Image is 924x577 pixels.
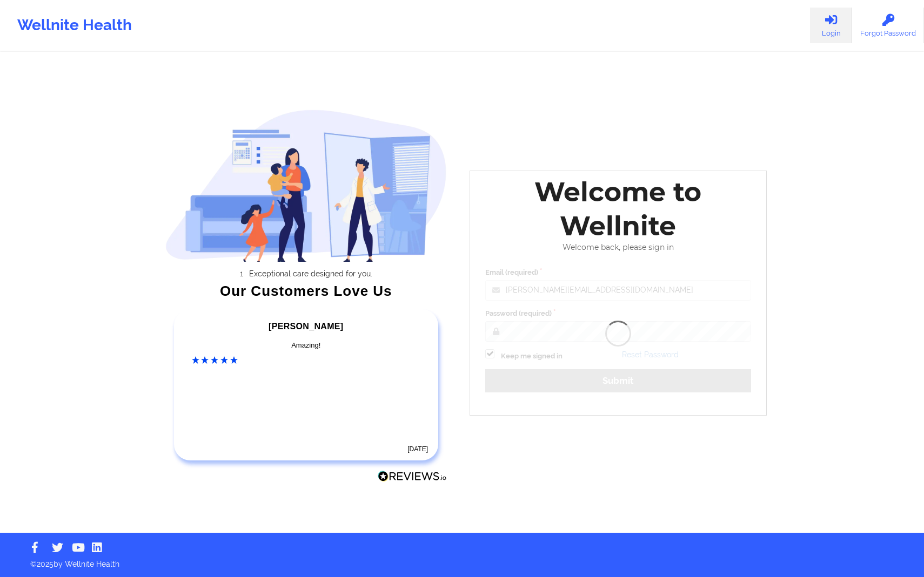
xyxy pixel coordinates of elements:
[165,109,447,262] img: wellnite-auth-hero_200.c722682e.png
[192,340,421,351] div: Amazing!
[478,243,759,252] div: Welcome back, please sign in
[407,445,428,453] time: [DATE]
[852,8,924,43] a: Forgot Password
[23,551,901,569] p: © 2025 by Wellnite Health
[378,471,447,482] img: Reviews.io Logo
[175,269,447,278] li: Exceptional care designed for you.
[165,286,447,296] div: Our Customers Love Us
[269,322,343,331] span: [PERSON_NAME]
[378,471,447,485] a: Reviews.io Logo
[810,8,852,43] a: Login
[478,175,759,243] div: Welcome to Wellnite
